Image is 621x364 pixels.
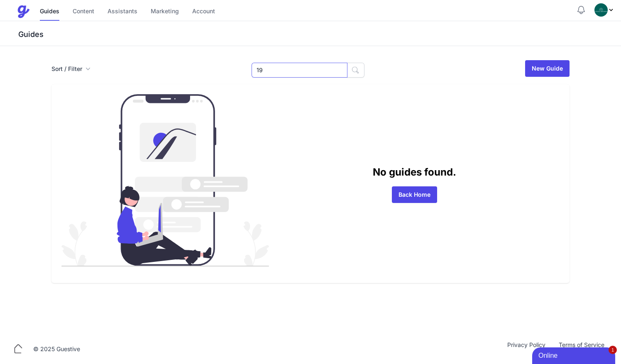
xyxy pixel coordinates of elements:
a: New Guide [525,60,570,77]
a: Assistants [108,3,137,21]
div: Profile Menu [594,3,614,17]
a: Guides [40,3,59,21]
a: Terms of Service [552,341,611,357]
div: © 2025 Guestive [33,345,80,353]
a: Privacy Policy [501,341,552,357]
a: Back Home [392,186,437,203]
iframe: chat widget [532,346,617,364]
a: Account [192,3,215,21]
img: Guestive Guides [17,5,30,18]
img: guides_empty-d86bb564b29550a31688b3f861ba8bd6c8a7e1b83f23caef24972e3052780355.svg [61,94,269,266]
a: Marketing [151,3,179,21]
input: Search Guides [252,63,347,78]
a: Content [73,3,94,21]
button: Notifications [576,5,586,15]
p: No guides found. [269,165,560,180]
h3: Guides [17,29,621,39]
button: Sort / Filter [51,65,90,73]
img: oovs19i4we9w73xo0bfpgswpi0cd [594,3,608,17]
